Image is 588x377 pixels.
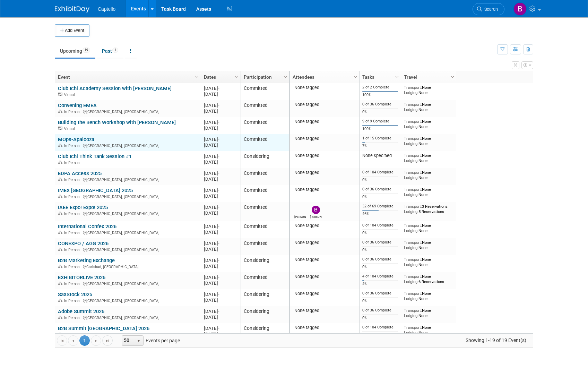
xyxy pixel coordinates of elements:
a: Club Ichi Think Tank Session #1 [58,153,132,160]
div: None tagged [293,187,357,192]
div: None None [404,257,454,267]
span: Go to the first page [59,338,65,344]
div: None tagged [293,153,357,158]
span: 1 [112,48,118,53]
img: ExhibitDay [55,6,89,13]
td: Considering [241,151,289,168]
a: Column Settings [352,71,360,82]
span: Transport: [404,291,422,296]
div: [DATE] [204,176,237,182]
span: Lodging: [404,90,418,95]
span: Lodging: [404,296,418,301]
span: - [218,86,219,91]
div: None tagged [293,170,357,175]
span: Column Settings [194,74,200,80]
td: Considering [241,306,289,323]
div: None None [404,223,454,233]
span: In-Person [64,316,82,320]
span: - [218,309,219,314]
div: 0 of 36 Complete [362,240,398,245]
a: MOps-Apalooza [58,136,94,143]
div: Mackenzie Hood [294,214,306,219]
span: - [218,154,219,159]
a: B2B Summit [GEOGRAPHIC_DATA] 2026 [58,325,149,332]
span: - [218,275,219,280]
span: Column Settings [394,74,400,80]
span: - [218,137,219,142]
span: Transport: [404,257,422,262]
a: Column Settings [233,71,241,82]
span: In-Person [64,282,82,286]
div: 0% [362,299,398,303]
div: [GEOGRAPHIC_DATA], [GEOGRAPHIC_DATA] [58,247,198,252]
a: B2B Marketing Exchange [58,257,115,264]
div: [DATE] [204,314,237,320]
div: 0% [362,110,398,114]
div: [DATE] [204,246,237,252]
div: [DATE] [204,91,237,97]
td: Committed [241,134,289,151]
div: None tagged [293,102,357,108]
div: 0 of 36 Complete [362,102,398,107]
span: In-Person [64,299,82,303]
img: In-Person Event [58,178,62,181]
div: None None [404,102,454,112]
div: Carlsbad, [GEOGRAPHIC_DATA] [58,264,198,269]
div: [DATE] [204,136,237,142]
a: Upcoming19 [55,44,95,58]
span: Lodging: [404,192,418,197]
span: Lodging: [404,245,418,250]
div: [DATE] [204,297,237,303]
span: - [218,292,219,297]
div: 0% [362,265,398,269]
div: None tagged [293,136,357,142]
div: None tagged [293,308,357,314]
a: SaaStock 2025 [58,291,92,298]
div: 0 of 36 Complete [362,257,398,262]
img: Brad Froese [513,2,527,16]
div: 0 of 104 Complete [362,325,398,330]
div: [DATE] [204,102,237,108]
div: [GEOGRAPHIC_DATA], [GEOGRAPHIC_DATA] [58,211,198,216]
span: In-Person [64,110,82,114]
span: Transport: [404,170,422,175]
span: Transport: [404,204,422,209]
span: Column Settings [353,74,358,80]
span: Transport: [404,85,422,90]
div: None tagged [293,223,357,229]
div: None tagged [293,274,357,280]
td: Committed [241,185,289,202]
a: Column Settings [394,71,401,82]
div: [GEOGRAPHIC_DATA], [GEOGRAPHIC_DATA] [58,281,198,286]
span: In-Person [64,265,82,269]
td: Considering [241,289,289,306]
img: Mackenzie Hood [296,206,304,214]
span: - [218,205,219,210]
a: International Confex 2026 [58,223,116,230]
div: 0 of 104 Complete [362,170,398,175]
span: Lodging: [404,262,418,267]
img: In-Person Event [58,248,62,251]
div: 100% [362,127,398,131]
span: In-Person [64,178,82,182]
div: 0 of 36 Complete [362,308,398,313]
div: 0 of 36 Complete [362,291,398,296]
span: Column Settings [283,74,288,80]
img: In-Person Event [58,195,62,198]
div: [DATE] [204,274,237,280]
a: Attendees [293,71,355,83]
div: 0% [362,316,398,320]
div: None None [404,308,454,318]
div: None 6 Reservations [404,274,454,284]
img: In-Person Event [58,316,62,319]
span: Transport: [404,119,422,124]
div: [DATE] [204,325,237,331]
span: Transport: [404,240,422,245]
img: Brad Froese [312,206,320,214]
span: Transport: [404,274,422,279]
span: Go to the previous page [70,338,76,344]
div: Brad Froese [310,214,322,219]
div: None None [404,153,454,163]
span: Go to the next page [93,338,99,344]
span: - [218,103,219,108]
